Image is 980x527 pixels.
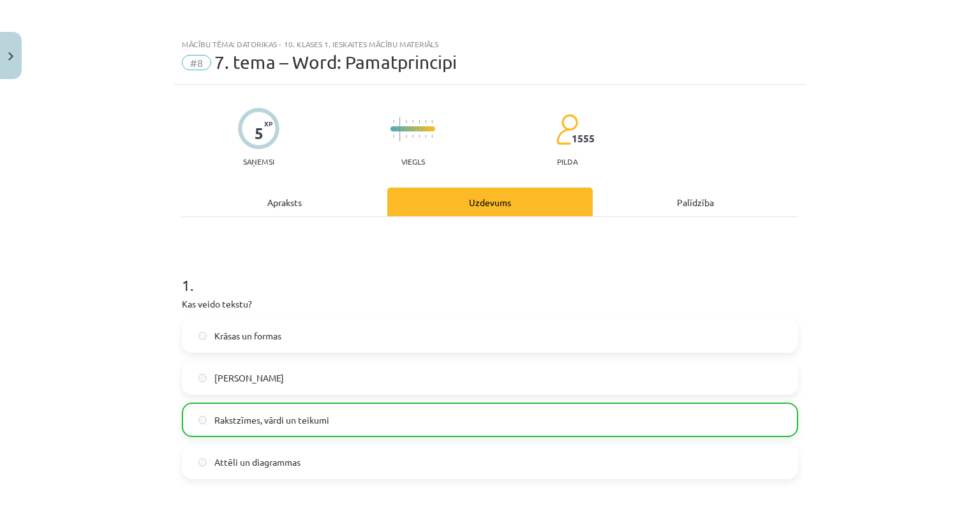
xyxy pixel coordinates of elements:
[399,117,401,142] img: icon-long-line-d9ea69661e0d244f92f715978eff75569469978d946b2353a9bb055b3ed8787d.svg
[431,135,433,138] img: icon-short-line-57e1e144782c952c97e751825c79c345078a6d821885a25fce030b3d8c18986b.svg
[425,120,426,123] img: icon-short-line-57e1e144782c952c97e751825c79c345078a6d821885a25fce030b3d8c18986b.svg
[412,135,413,138] img: icon-short-line-57e1e144782c952c97e751825c79c345078a6d821885a25fce030b3d8c18986b.svg
[401,157,425,166] p: Viegls
[255,124,264,142] div: 5
[214,371,284,385] span: [PERSON_NAME]
[431,120,433,123] img: icon-short-line-57e1e144782c952c97e751825c79c345078a6d821885a25fce030b3d8c18986b.svg
[264,120,272,127] span: XP
[198,374,207,382] input: [PERSON_NAME]
[198,332,207,340] input: Krāsas un formas
[419,120,420,123] img: icon-short-line-57e1e144782c952c97e751825c79c345078a6d821885a25fce030b3d8c18986b.svg
[214,52,457,73] span: 7. tema – Word: Pamatprincipi
[8,52,13,61] img: icon-close-lesson-0947bae3869378f0d4975bcd49f059093ad1ed9edebbc8119c70593378902aed.svg
[214,413,329,427] span: Rakstzīmes, vārdi un teikumi
[556,114,578,145] img: students-c634bb4e5e11cddfef0936a35e636f08e4e9abd3cc4e673bd6f9a4125e45ecb1.svg
[182,40,798,48] div: Mācību tēma: Datorikas - 10. klases 1. ieskaites mācību materiāls
[593,188,798,216] div: Palīdzība
[393,135,394,138] img: icon-short-line-57e1e144782c952c97e751825c79c345078a6d821885a25fce030b3d8c18986b.svg
[182,188,387,216] div: Apraksts
[182,297,798,311] p: Kas veido tekstu?
[406,135,407,138] img: icon-short-line-57e1e144782c952c97e751825c79c345078a6d821885a25fce030b3d8c18986b.svg
[238,157,279,166] p: Saņemsi
[406,120,407,123] img: icon-short-line-57e1e144782c952c97e751825c79c345078a6d821885a25fce030b3d8c18986b.svg
[557,157,577,166] p: pilda
[425,135,426,138] img: icon-short-line-57e1e144782c952c97e751825c79c345078a6d821885a25fce030b3d8c18986b.svg
[198,416,207,424] input: Rakstzīmes, vārdi un teikumi
[387,188,593,216] div: Uzdevums
[572,133,595,144] span: 1555
[198,458,207,466] input: Attēli un diagrammas
[182,254,798,293] h1: 1 .
[412,120,413,123] img: icon-short-line-57e1e144782c952c97e751825c79c345078a6d821885a25fce030b3d8c18986b.svg
[214,456,301,469] span: Attēli un diagrammas
[214,329,281,343] span: Krāsas un formas
[182,55,211,70] span: #8
[393,120,394,123] img: icon-short-line-57e1e144782c952c97e751825c79c345078a6d821885a25fce030b3d8c18986b.svg
[419,135,420,138] img: icon-short-line-57e1e144782c952c97e751825c79c345078a6d821885a25fce030b3d8c18986b.svg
